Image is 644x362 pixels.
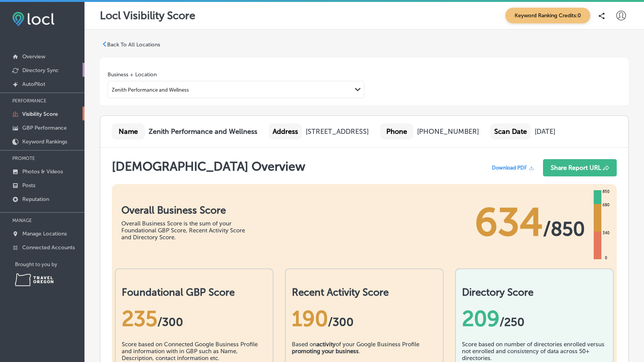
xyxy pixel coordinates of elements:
[601,230,611,236] div: 340
[316,341,336,348] b: activity
[22,125,67,131] p: GBP Performance
[543,159,617,176] button: Share Report URL
[292,286,437,298] h2: Recent Activity Score
[149,127,257,136] b: Zenith Performance and Wellness
[22,196,49,202] p: Reputation
[292,348,359,355] b: promoting your business
[100,9,195,22] p: Locl Visibility Score
[22,230,67,237] p: Manage Locations
[121,220,256,241] div: Overall Business Score is the sum of your Foundational GBP Score, Recent Activity Score and Direc...
[121,204,256,216] h1: Overall Business Score
[112,87,189,92] div: Zenith Performance and Wellness
[22,81,45,87] p: AutoPilot
[22,53,45,60] p: Overview
[306,127,369,136] div: [STREET_ADDRESS]
[543,217,585,240] span: / 850
[505,8,590,23] span: Keyword Ranking Credits: 0
[22,168,63,175] p: Photos & Videos
[380,123,413,140] div: Phone
[122,306,267,331] div: 235
[492,165,527,171] span: Download PDF
[15,262,84,267] p: Brought to you by
[462,286,607,298] h2: Directory Score
[500,315,525,329] span: /250
[535,127,555,136] div: [DATE]
[112,159,305,180] h1: [DEMOGRAPHIC_DATA] Overview
[15,273,53,286] img: Travel Oregon
[22,182,35,189] p: Posts
[292,306,437,331] div: 190
[603,255,609,261] div: 0
[122,286,267,298] h2: Foundational GBP Score
[462,306,607,331] div: 209
[107,41,160,48] p: Back To All Locations
[22,138,67,145] p: Keyword Rankings
[112,123,145,140] div: Name
[475,199,543,245] span: 634
[490,123,531,140] div: Scan Date
[417,127,479,136] div: [PHONE_NUMBER]
[157,315,183,329] span: / 300
[12,12,55,26] img: fda3e92497d09a02dc62c9cd864e3231.png
[269,123,302,140] div: Address
[601,189,611,195] div: 850
[601,202,611,208] div: 680
[108,71,157,78] label: Business + Location
[22,67,59,74] p: Directory Sync
[22,244,75,251] p: Connected Accounts
[22,111,58,117] p: Visibility Score
[328,315,354,329] span: /300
